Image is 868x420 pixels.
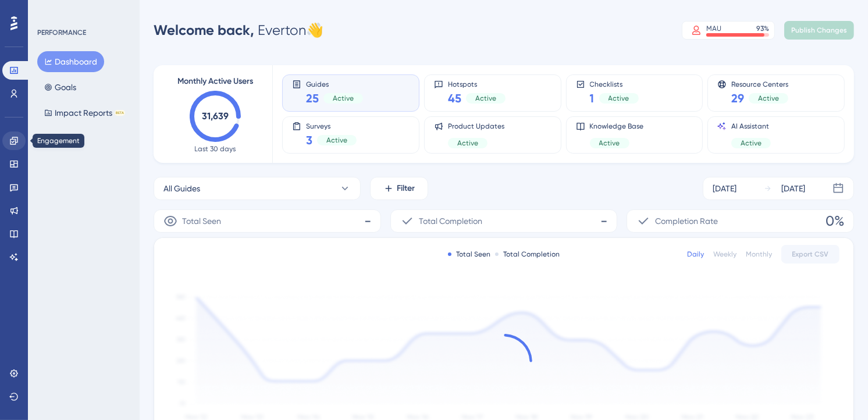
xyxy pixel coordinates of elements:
span: 45 [448,90,461,106]
span: All Guides [163,181,200,195]
div: [DATE] [713,181,737,195]
div: BETA [115,110,125,116]
div: Daily [687,250,704,259]
span: Last 30 days [195,144,236,154]
span: Welcome back, [154,22,254,38]
span: Total Completion [419,214,482,228]
span: Monthly Active Users [177,74,253,88]
div: [DATE] [781,181,805,195]
button: Dashboard [37,51,104,72]
span: Filter [397,181,415,195]
span: Knowledge Base [590,122,644,131]
span: 1 [590,90,595,106]
span: Active [457,138,478,148]
span: 25 [306,90,319,106]
div: Everton 👋 [154,21,323,40]
span: Active [741,138,762,148]
button: Export CSV [781,245,839,264]
div: Total Seen [448,250,490,259]
span: 3 [306,132,312,148]
span: - [600,212,607,230]
div: PERFORMANCE [37,28,86,37]
span: Checklists [590,80,639,88]
span: Export CSV [792,250,829,259]
div: MAU [706,24,721,33]
span: 29 [731,90,744,106]
span: Active [475,94,496,103]
button: All Guides [154,177,361,200]
span: Active [333,94,354,103]
span: Hotspots [448,80,506,88]
div: 93 % [756,24,769,33]
span: Active [599,138,620,148]
span: AI Assistant [731,122,771,131]
span: Product Updates [448,122,504,131]
span: Publish Changes [791,26,847,35]
span: Guides [306,80,363,88]
button: Goals [37,77,83,98]
button: Filter [370,177,428,200]
span: Surveys [306,122,357,130]
span: Total Seen [182,214,221,228]
span: - [364,212,371,230]
span: Active [609,94,629,103]
button: Impact ReportsBETA [37,102,132,123]
span: Completion Rate [655,214,718,228]
div: Total Completion [495,250,560,259]
text: 31,639 [202,111,229,122]
span: Active [326,136,347,145]
span: Resource Centers [731,80,788,88]
span: Active [758,94,779,103]
button: Publish Changes [784,21,854,40]
div: Monthly [746,250,772,259]
span: 0% [826,212,844,230]
div: Weekly [713,250,737,259]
